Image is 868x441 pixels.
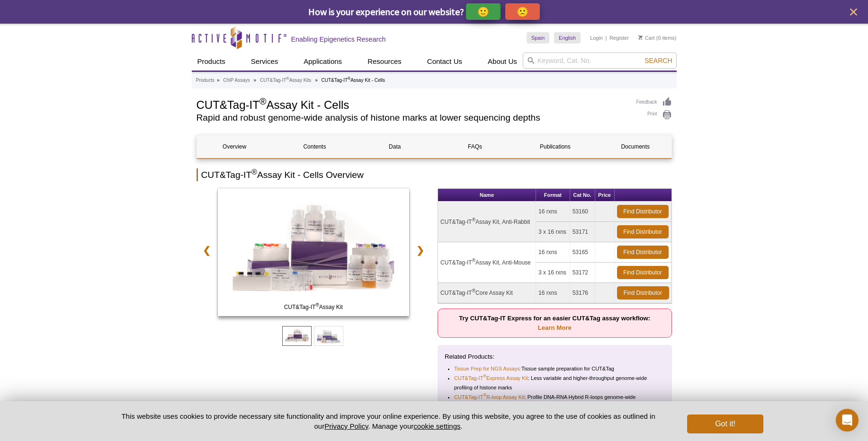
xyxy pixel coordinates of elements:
[438,189,536,202] th: Name
[483,374,486,379] sup: ®
[636,110,672,120] a: Print
[536,242,570,263] td: 16 rxns
[536,189,570,202] th: Format
[636,97,672,107] a: Feedback
[518,135,593,158] a: Publications
[472,258,475,263] sup: ®
[570,202,595,222] td: 53160
[454,364,657,373] li: Tissue sample preparation for CUT&Tag
[286,76,289,81] sup: ®
[298,53,348,71] a: Applications
[536,283,570,303] td: 16 rxns
[477,6,489,18] p: 🙂
[644,57,672,64] span: Search
[197,168,672,181] h2: CUT&Tag-IT Assay Kit - Cells Overview
[217,78,220,83] li: »
[848,6,859,18] button: close
[245,53,284,71] a: Services
[617,286,669,300] a: Find Distributor
[517,6,528,18] p: 🙁
[321,78,385,83] li: CUT&Tag-IT Assay Kit - Cells
[617,205,669,218] a: Find Distributor
[536,263,570,283] td: 3 x 16 rxns
[277,135,352,158] a: Contents
[642,56,675,65] button: Search
[482,53,523,71] a: About Us
[220,302,407,312] span: CUT&Tag-IT Assay Kit
[472,217,475,222] sup: ®
[590,35,603,41] a: Login
[595,189,615,202] th: Price
[536,202,570,222] td: 16 rxns
[105,411,672,431] p: This website uses cookies to provide necessary site functionality and improve your online experie...
[315,78,318,83] li: »
[609,35,629,41] a: Register
[291,35,386,44] h2: Enabling Epigenetics Research
[324,422,368,430] a: Privacy Policy
[197,97,627,111] h1: CUT&Tag-IT Assay Kit - Cells
[570,222,595,242] td: 53171
[315,302,319,308] sup: ®
[251,168,257,176] sup: ®
[454,373,657,392] li: : Less variable and higher-throughput genome-wide profiling of histone marks
[617,246,669,259] a: Find Distributor
[570,242,595,263] td: 53165
[308,6,464,18] span: How is your experience on our website?
[196,76,215,85] a: Products
[536,222,570,242] td: 3 x 16 rxns
[197,114,627,122] h2: Rapid and robust genome-wide analysis of histone marks at lower sequencing depths
[454,392,657,402] li: : Profile DNA-RNA Hybrid R-loops genome-wide
[606,32,607,44] li: |
[638,35,655,41] a: Cart
[223,76,250,85] a: ChIP Assays
[570,263,595,283] td: 53172
[527,32,549,44] a: Spain
[454,373,528,383] a: CUT&Tag-IT®Express Assay Kit
[197,135,272,158] a: Overview
[472,288,475,293] sup: ®
[538,324,572,331] a: Learn More
[836,409,859,432] div: Open Intercom Messenger
[410,239,430,261] a: ❯
[523,53,677,69] input: Keyword, Cat. No.
[260,96,267,106] sup: ®
[459,315,650,331] strong: Try CUT&Tag-IT Express for an easier CUT&Tag assay workflow:
[192,53,231,71] a: Products
[617,225,669,238] a: Find Distributor
[413,422,460,430] button: cookie settings
[687,415,763,433] button: Got it!
[218,188,410,319] a: CUT&Tag-IT Assay Kit
[421,53,468,71] a: Contact Us
[357,135,432,158] a: Data
[638,32,677,44] li: (0 items)
[638,35,643,40] img: Your Cart
[617,266,669,279] a: Find Distributor
[437,135,512,158] a: FAQs
[570,189,595,202] th: Cat No.
[260,76,311,85] a: CUT&Tag-IT®Assay Kits
[554,32,581,44] a: English
[454,364,521,373] a: Tissue Prep for NGS Assays:
[438,202,536,242] td: CUT&Tag-IT Assay Kit, Anti-Rabbit
[218,188,410,316] img: CUT&Tag-IT Assay Kit
[454,392,525,402] a: CUT&Tag-IT®R-loop Assay Kit
[598,135,673,158] a: Documents
[348,76,350,81] sup: ®
[438,283,536,303] td: CUT&Tag-IT Core Assay Kit
[570,283,595,303] td: 53176
[362,53,407,71] a: Resources
[254,78,257,83] li: »
[197,239,217,261] a: ❮
[445,352,665,362] p: Related Products:
[483,393,486,398] sup: ®
[438,242,536,283] td: CUT&Tag-IT Assay Kit, Anti-Mouse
